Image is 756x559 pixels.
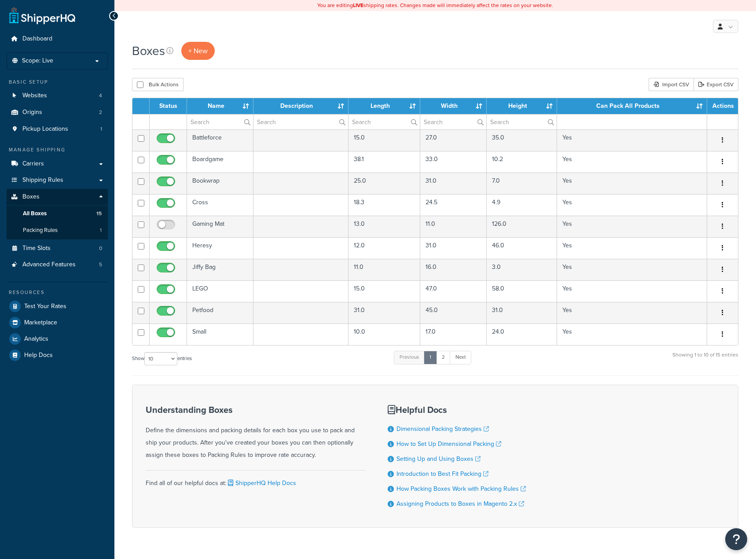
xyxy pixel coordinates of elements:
[420,173,487,194] td: 31.0
[7,240,108,257] a: Time Slots 0
[187,129,253,151] td: Battleforce
[7,189,108,205] a: Boxes
[132,352,192,365] label: Show entries
[557,194,707,216] td: Yes
[188,46,208,56] span: + New
[22,92,47,99] span: Websites
[487,216,557,237] td: 126.0
[7,189,108,239] li: Boxes
[725,528,747,550] button: Open Resource Center
[22,261,76,268] span: Advanced Features
[694,78,738,91] a: Export CSV
[557,259,707,280] td: Yes
[557,216,707,237] td: Yes
[487,173,557,194] td: 7.0
[349,194,420,216] td: 18.3
[7,88,108,104] a: Websites 4
[187,173,253,194] td: Bookwrap
[7,298,108,314] li: Test Your Rates
[7,222,108,239] a: Packing Rules 1
[7,240,108,257] li: Time Slots
[349,259,420,280] td: 11.0
[24,335,48,343] span: Analytics
[420,194,487,216] td: 24.5
[132,42,165,59] h1: Boxes
[7,121,108,137] a: Pickup Locations 1
[450,351,471,364] a: Next
[187,237,253,259] td: Heresy
[7,206,108,222] li: All Boxes
[487,324,557,345] td: 24.0
[7,331,108,347] a: Analytics
[7,289,108,296] div: Resources
[349,114,420,129] input: Search
[557,280,707,302] td: Yes
[24,352,53,359] span: Help Docs
[420,216,487,237] td: 11.0
[349,216,420,237] td: 13.0
[349,98,420,114] th: Length : activate to sort column ascending
[420,237,487,259] td: 31.0
[187,114,253,129] input: Search
[349,129,420,151] td: 15.0
[388,405,526,415] h3: Helpful Docs
[22,125,68,133] span: Pickup Locations
[226,478,296,488] a: ShipperHQ Help Docs
[187,259,253,280] td: Jiffy Bag
[22,160,44,168] span: Carriers
[99,92,102,99] span: 4
[557,237,707,259] td: Yes
[96,210,102,217] span: 15
[487,302,557,324] td: 31.0
[22,177,63,184] span: Shipping Rules
[487,98,557,114] th: Height : activate to sort column ascending
[349,151,420,173] td: 38.1
[349,302,420,324] td: 31.0
[557,98,707,114] th: Can Pack All Products : activate to sort column ascending
[187,151,253,173] td: Boardgame
[7,315,108,331] li: Marketplace
[187,302,253,324] td: Petfood
[349,173,420,194] td: 25.0
[7,257,108,273] li: Advanced Features
[7,347,108,363] a: Help Docs
[187,194,253,216] td: Cross
[146,405,366,415] h3: Understanding Boxes
[424,351,437,364] a: 1
[557,129,707,151] td: Yes
[23,227,58,234] span: Packing Rules
[99,245,102,252] span: 0
[7,78,108,86] div: Basic Setup
[7,31,108,47] li: Dashboard
[396,499,524,508] a: Assigning Products to Boxes in Magento 2.x
[420,151,487,173] td: 33.0
[436,351,451,364] a: 2
[7,156,108,172] a: Carriers
[557,151,707,173] td: Yes
[187,98,253,114] th: Name : activate to sort column ascending
[420,324,487,345] td: 17.0
[22,109,42,116] span: Origins
[23,210,47,217] span: All Boxes
[420,98,487,114] th: Width : activate to sort column ascending
[253,114,348,129] input: Search
[349,280,420,302] td: 15.0
[7,172,108,188] a: Shipping Rules
[187,280,253,302] td: LEGO
[253,98,349,114] th: Description : activate to sort column ascending
[487,280,557,302] td: 58.0
[396,454,481,463] a: Setting Up and Using Boxes
[144,352,177,365] select: Showentries
[353,1,363,9] b: LIVE
[396,439,501,449] a: How to Set Up Dimensional Packing
[672,350,738,369] div: Showing 1 to 10 of 15 entries
[649,78,694,91] div: Import CSV
[22,35,52,43] span: Dashboard
[7,257,108,273] a: Advanced Features 5
[187,324,253,345] td: Small
[9,7,75,24] a: ShipperHQ Home
[99,109,102,116] span: 2
[487,194,557,216] td: 4.9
